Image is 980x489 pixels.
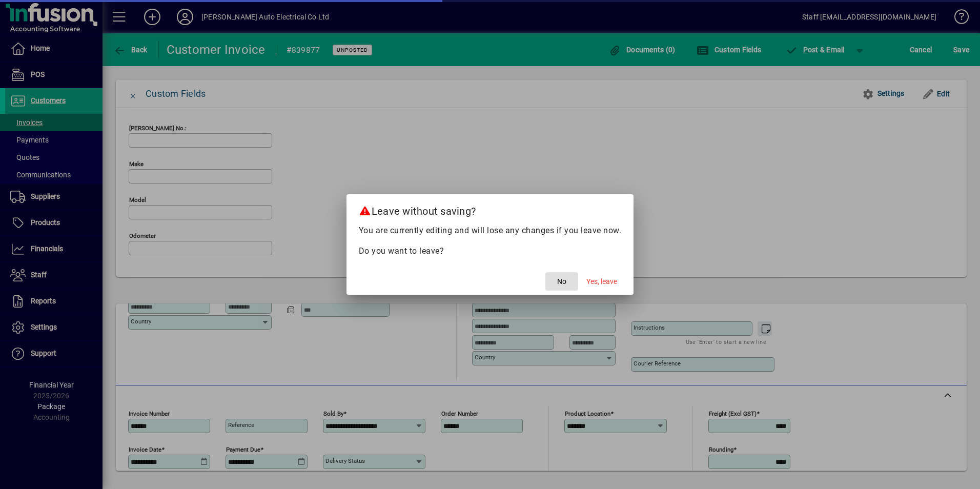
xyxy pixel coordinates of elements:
p: Do you want to leave? [359,245,622,257]
span: No [557,276,566,287]
span: Yes, leave [586,276,617,287]
button: No [545,272,578,291]
button: Yes, leave [582,272,621,291]
p: You are currently editing and will lose any changes if you leave now. [359,225,622,237]
h2: Leave without saving? [346,194,634,224]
